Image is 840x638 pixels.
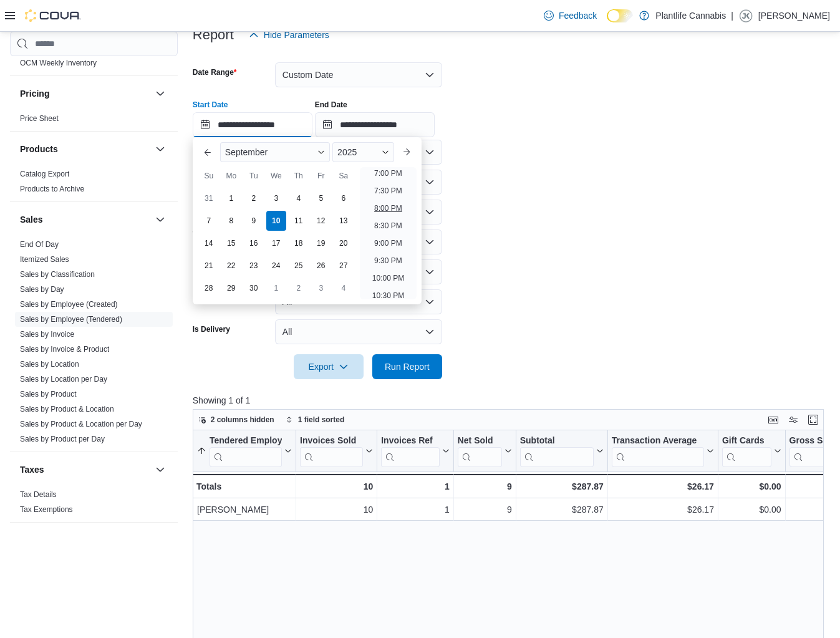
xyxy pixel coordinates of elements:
[20,114,59,123] a: Price Sheet
[334,166,354,186] div: Sa
[199,278,219,298] div: day-28
[289,188,309,208] div: day-4
[193,27,234,42] h3: Report
[20,240,59,249] a: End Of Day
[220,142,330,162] div: Button. Open the month selector. September is currently selected.
[457,435,511,467] button: Net Sold
[10,111,178,131] div: Pricing
[20,463,150,476] button: Taxes
[20,344,109,354] span: Sales by Invoice & Product
[766,412,781,427] button: Keyboard shortcuts
[369,166,407,181] li: 7:00 PM
[611,479,713,494] div: $26.17
[20,505,73,514] a: Tax Exemptions
[20,184,84,194] span: Products to Archive
[20,490,57,500] span: Tax Details
[266,166,286,186] div: We
[381,435,449,467] button: Invoices Ref
[289,278,309,298] div: day-2
[275,319,442,344] button: All
[397,142,417,162] button: Next month
[611,435,703,467] div: Transaction Average
[193,412,279,427] button: 2 columns hidden
[655,8,726,23] p: Plantlife Cannabis
[311,278,331,298] div: day-3
[199,256,219,276] div: day-21
[20,185,84,193] a: Products to Archive
[611,435,713,467] button: Transaction Average
[193,324,230,334] label: Is Delivery
[221,233,241,253] div: day-15
[519,435,593,447] div: Subtotal
[281,412,350,427] button: 1 field sorted
[337,147,357,157] span: 2025
[311,211,331,231] div: day-12
[458,502,512,517] div: 9
[722,479,781,494] div: $0.00
[221,188,241,208] div: day-1
[20,59,97,67] a: OCM Weekly Inventory
[722,435,771,447] div: Gift Cards
[153,462,168,477] button: Taxes
[369,201,407,216] li: 8:00 PM
[381,502,449,517] div: 1
[369,253,407,268] li: 9:30 PM
[20,434,105,444] span: Sales by Product per Day
[210,435,282,447] div: Tendered Employee
[611,435,703,447] div: Transaction Average
[266,233,286,253] div: day-17
[197,435,292,467] button: Tendered Employee
[275,62,442,87] button: Custom Date
[20,239,59,249] span: End Of Day
[519,435,593,467] div: Subtotal
[722,502,781,517] div: $0.00
[334,233,354,253] div: day-20
[457,435,501,467] div: Net Sold
[199,211,219,231] div: day-7
[20,374,107,384] span: Sales by Location per Day
[334,278,354,298] div: day-4
[385,360,430,373] span: Run Report
[20,375,107,384] a: Sales by Location per Day
[198,187,355,299] div: September, 2025
[311,166,331,186] div: Fr
[738,8,753,23] div: Jesslyn Kuemper
[367,288,409,303] li: 10:30 PM
[10,167,178,201] div: Products
[266,256,286,276] div: day-24
[196,479,292,494] div: Totals
[722,435,771,467] div: Gift Card Sales
[210,435,282,467] div: Tendered Employee
[369,236,407,251] li: 9:00 PM
[300,479,373,494] div: 10
[20,359,79,369] span: Sales by Location
[300,502,373,517] div: 10
[289,211,309,231] div: day-11
[25,9,81,22] img: Cova
[199,233,219,253] div: day-14
[311,188,331,208] div: day-5
[20,169,69,179] span: Catalog Export
[20,143,150,155] button: Products
[334,188,354,208] div: day-6
[20,143,58,155] h3: Products
[244,22,334,47] button: Hide Parameters
[758,8,830,23] p: [PERSON_NAME]
[731,8,733,23] p: |
[425,177,435,187] button: Open list of options
[221,256,241,276] div: day-22
[369,183,407,198] li: 7:30 PM
[367,271,409,286] li: 10:00 PM
[298,415,345,425] span: 1 field sorted
[225,147,268,157] span: September
[300,435,373,467] button: Invoices Sold
[20,389,77,399] span: Sales by Product
[20,463,44,476] h3: Taxes
[20,435,105,443] a: Sales by Product per Day
[559,9,597,22] span: Feedback
[20,420,142,428] a: Sales by Product & Location per Day
[607,22,607,23] span: Dark Mode
[786,412,801,427] button: Display options
[193,67,237,77] label: Date Range
[264,29,329,41] span: Hide Parameters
